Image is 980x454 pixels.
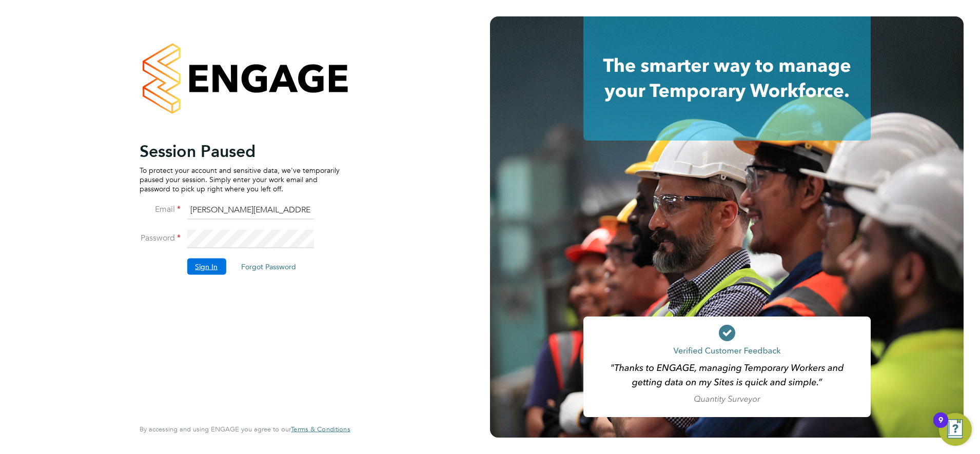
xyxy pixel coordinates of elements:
span: By accessing and using ENGAGE you agree to our [140,425,350,433]
button: Forgot Password [233,258,304,274]
label: Password [140,232,181,243]
button: Sign In [187,258,226,274]
a: Terms & Conditions [291,425,350,433]
p: To protect your account and sensitive data, we've temporarily paused your session. Simply enter y... [140,165,340,193]
h2: Session Paused [140,141,340,161]
label: Email [140,204,181,214]
button: Open Resource Center, 9 new notifications [939,413,972,446]
div: 9 [938,420,943,433]
input: Enter your work email... [187,201,313,220]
